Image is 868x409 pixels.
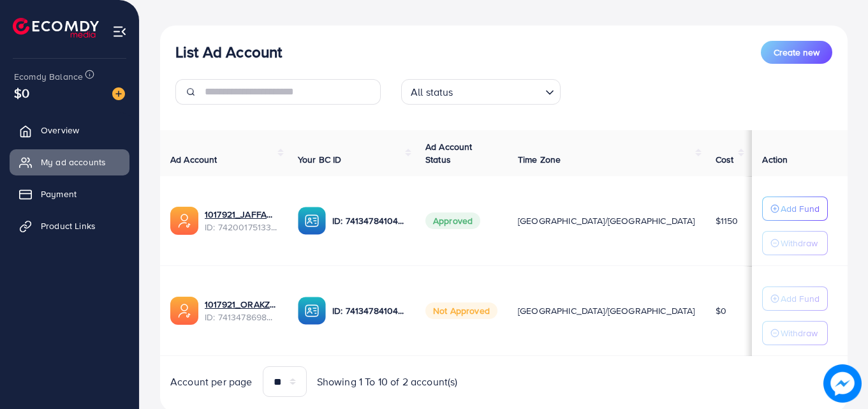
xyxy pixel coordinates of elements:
span: $0 [14,84,29,102]
span: Not Approved [425,302,497,319]
span: Ad Account [170,153,217,166]
span: $1150 [716,214,739,227]
img: ic-ads-acc.e4c84228.svg [170,207,198,235]
p: ID: 7413478410405822465 [332,303,405,318]
p: Add Fund [781,201,820,216]
button: Add Fund [762,197,828,221]
h3: List Ad Account [175,43,282,61]
span: Action [762,153,788,166]
span: [GEOGRAPHIC_DATA]/[GEOGRAPHIC_DATA] [518,214,695,227]
img: logo [13,18,99,38]
img: ic-ba-acc.ded83a64.svg [298,297,326,325]
button: Withdraw [762,231,828,255]
button: Withdraw [762,321,828,345]
a: 1017921_ORAKZAI_1726085024933 [205,298,277,311]
p: Withdraw [781,235,818,251]
span: ID: 7420017513393700880 [205,221,277,234]
button: Add Fund [762,286,828,311]
span: Cost [716,153,734,166]
a: My ad accounts [10,149,129,175]
span: ID: 7413478698382360577 [205,311,277,323]
span: Payment [41,188,77,200]
span: $0 [716,304,726,317]
span: Ad Account Status [425,140,473,166]
img: image [112,87,125,100]
a: Payment [10,181,129,207]
a: Overview [10,117,129,143]
p: Withdraw [781,325,818,341]
span: Account per page [170,375,253,389]
input: Search for option [457,80,540,101]
div: <span class='underline'>1017921_JAFFAR NEW_1727607470502</span></br>7420017513393700880 [205,208,277,234]
button: Create new [761,41,832,64]
span: Ecomdy Balance [14,70,83,83]
span: Your BC ID [298,153,342,166]
span: Create new [774,46,820,59]
img: ic-ads-acc.e4c84228.svg [170,297,198,325]
div: Search for option [401,79,561,105]
p: Add Fund [781,291,820,306]
a: 1017921_JAFFAR NEW_1727607470502 [205,208,277,221]
img: ic-ba-acc.ded83a64.svg [298,207,326,235]
a: Product Links [10,213,129,239]
span: [GEOGRAPHIC_DATA]/[GEOGRAPHIC_DATA] [518,304,695,317]
span: Time Zone [518,153,561,166]
p: ID: 7413478410405822465 [332,213,405,228]
span: Product Links [41,219,96,232]
span: My ad accounts [41,156,106,168]
span: All status [408,83,456,101]
span: Overview [41,124,79,137]
div: <span class='underline'>1017921_ORAKZAI_1726085024933</span></br>7413478698382360577 [205,298,277,324]
span: Showing 1 To 10 of 2 account(s) [317,375,458,389]
img: menu [112,24,127,39]
img: image [827,368,858,399]
span: Approved [425,212,480,229]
